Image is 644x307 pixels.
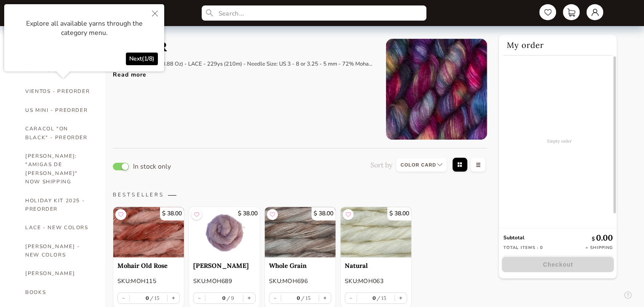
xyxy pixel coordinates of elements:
img: Whole Grain [265,207,335,257]
p: 5 skeins/bag - 25g (0.88 Oz) - LACE - 229ys (210m) - Needle Size: US 3 - 8 or 3.25 - 5 mm - 72% M... [113,60,373,68]
img: Natural [341,207,411,257]
img: table-view__disabled.3d689eb7.svg [469,157,487,174]
button: + [395,293,407,303]
img: question mark icon to watch again intro tutorial [624,291,631,299]
p: $ 38.00 [160,207,184,220]
button: + [243,293,255,303]
a: Whole Grain [269,262,331,270]
a: [PERSON_NAME] [193,262,255,270]
a: VIENTOS - PREORDER [25,82,93,101]
p: + Shipping [585,245,612,251]
a: CARACOL "ON BLACK" - PREORDER [25,119,93,147]
p: SKU: MOH696 [269,277,331,286]
a: Natural [345,262,407,270]
img: 2E3418AA-5A2D-4D3A-92CB-FF81E0A5D686.jpg [386,39,487,140]
a: US MINI - PREORDER [25,101,93,119]
a: [PERSON_NAME] [25,264,93,283]
a: $ 38.00 [189,207,260,257]
div: Explore all available yarns through the category menu. [11,11,158,46]
div: Empty order [499,56,619,227]
button: Checkout [502,257,614,272]
p: $ 38.00 [311,207,335,220]
a: HOLIDAY KIT 2025 - PREORDER [25,191,93,219]
img: Valentina [189,207,260,257]
a: LACE - NEW COLORS [25,218,93,237]
div: Read more [113,66,373,79]
a: [PERSON_NAME]: "AMIGAS DE [PERSON_NAME]" NOW SHIPPING [25,147,93,191]
a: BOOKS [25,283,93,302]
p: Total items : 0 [503,245,543,251]
input: Search... [202,5,427,21]
p: BESTSELLERS [113,191,487,198]
a: $ 38.00 [265,207,335,257]
label: 15 [300,295,311,301]
p: In stock only [133,164,171,169]
p: $ 38.00 [236,207,260,220]
strong: Subtotal [503,234,524,241]
img: Mohair Old Rose [113,207,184,257]
a: $ 38.00 [113,207,184,257]
h2: My order [503,34,612,56]
p: 0.00 [591,233,612,243]
button: Next [126,53,158,65]
button: + [319,293,331,303]
a: Mohair Old Rose [117,262,180,270]
label: 15 [149,295,160,301]
span: $ [591,236,596,242]
button: Close [146,4,164,24]
a: [PERSON_NAME] - NEW COLORS [25,237,93,265]
a: Checkout [499,257,617,272]
img: grid-view.f2ab8e65.svg [451,157,469,174]
button: + [168,293,179,303]
p: $ 38.00 [387,207,411,220]
p: SKU: MOH689 [193,277,255,286]
span: Next ( 1 / 8 ) [129,55,154,63]
label: 15 [376,295,387,301]
a: $ 38.00 [341,207,411,257]
p: Sort by [370,161,392,169]
label: 9 [226,295,234,301]
p: SKU: MOH063 [345,277,407,286]
p: SKU: MOH115 [117,277,180,286]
